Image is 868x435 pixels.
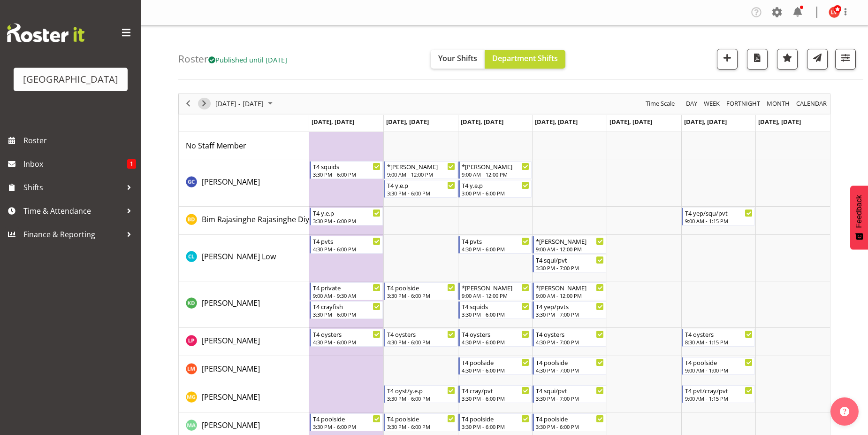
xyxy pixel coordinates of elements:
div: *[PERSON_NAME] [536,236,604,246]
span: Department Shifts [492,53,558,63]
td: Maia Garrett resource [179,384,309,412]
span: 1 [127,159,136,169]
div: Kaelah Dondero"s event - T4 private Begin From Monday, November 3, 2025 at 9:00:00 AM GMT+13:00 E... [310,282,383,300]
button: Timeline Day [685,98,699,109]
div: Kaelah Dondero"s event - *DONOVAN Begin From Thursday, November 6, 2025 at 9:00:00 AM GMT+13:00 E... [533,282,606,300]
div: T4 poolside [536,414,604,423]
div: 3:30 PM - 6:00 PM [462,311,530,318]
div: Caley Low"s event - T4 pvts Begin From Wednesday, November 5, 2025 at 4:30:00 PM GMT+13:00 Ends A... [458,236,532,254]
span: Inbox [23,157,127,171]
div: T4 oysters [685,329,753,339]
div: T4 squi/pvt [536,255,604,264]
span: [DATE], [DATE] [386,117,429,126]
div: T4 oysters [313,329,381,339]
div: T4 cray/pvt [462,386,530,395]
span: Feedback [855,195,863,228]
a: [PERSON_NAME] [202,419,260,431]
div: Kaelah Dondero"s event - *DONOVAN Begin From Wednesday, November 5, 2025 at 9:00:00 AM GMT+13:00 ... [458,282,532,300]
span: Time Scale [645,98,676,109]
div: 9:00 AM - 1:15 PM [685,217,753,225]
div: Argus Chay"s event - T4 squids Begin From Monday, November 3, 2025 at 3:30:00 PM GMT+13:00 Ends A... [310,161,383,179]
div: Libby Pawley"s event - T4 oysters Begin From Wednesday, November 5, 2025 at 4:30:00 PM GMT+13:00 ... [458,329,532,347]
span: [DATE], [DATE] [312,117,354,126]
span: [PERSON_NAME] [202,364,260,374]
div: Argus Chay"s event - T4 y.e.p Begin From Tuesday, November 4, 2025 at 3:30:00 PM GMT+13:00 Ends A... [384,180,457,198]
div: next period [196,94,212,114]
div: T4 pvts [462,236,530,246]
span: calendar [795,98,828,109]
button: Time Scale [644,98,677,109]
div: T4 poolside [462,414,530,423]
img: help-xxl-2.png [840,407,849,416]
button: Next [198,98,211,109]
div: T4 y.e.p [462,180,530,190]
span: [DATE], [DATE] [461,117,503,126]
div: T4 y.e.p [387,180,455,190]
div: T4 oyst/y.e.p [387,386,455,395]
div: T4 private [313,283,381,292]
div: T4 poolside [387,283,455,292]
div: Bim Rajasinghe Rajasinghe Diyawadanage"s event - T4 yep/squ/pvt Begin From Saturday, November 8, ... [682,208,755,225]
button: Timeline Week [702,98,722,109]
div: 4:30 PM - 6:00 PM [462,366,530,374]
div: 3:30 PM - 7:00 PM [536,264,604,272]
a: [PERSON_NAME] [202,335,260,346]
div: 9:00 AM - 12:00 PM [462,292,530,299]
div: T4 oysters [536,329,604,339]
div: Maia Garrett"s event - T4 pvt/cray/pvt Begin From Saturday, November 8, 2025 at 9:00:00 AM GMT+13... [682,385,755,403]
span: Fortnight [725,98,761,109]
div: T4 pvt/cray/pvt [685,386,753,395]
div: 4:30 PM - 7:00 PM [536,366,604,374]
div: 3:30 PM - 6:00 PM [462,395,530,402]
div: Kaelah Dondero"s event - T4 poolside Begin From Tuesday, November 4, 2025 at 3:30:00 PM GMT+13:00... [384,282,457,300]
div: T4 poolside [387,414,455,423]
div: Maree Ayto"s event - T4 poolside Begin From Monday, November 3, 2025 at 3:30:00 PM GMT+13:00 Ends... [310,413,383,431]
div: 3:30 PM - 6:00 PM [387,292,455,299]
td: Kaelah Dondero resource [179,281,309,328]
a: [PERSON_NAME] [202,391,260,403]
div: previous period [180,94,196,114]
span: Month [766,98,791,109]
span: [DATE], [DATE] [758,117,801,126]
div: Libby Pawley"s event - T4 oysters Begin From Tuesday, November 4, 2025 at 4:30:00 PM GMT+13:00 En... [384,329,457,347]
div: 3:30 PM - 6:00 PM [387,423,455,430]
span: [DATE], [DATE] [535,117,578,126]
div: 4:30 PM - 7:00 PM [536,338,604,346]
div: 3:30 PM - 6:00 PM [313,311,381,318]
button: Your Shifts [431,50,485,69]
div: Maia Garrett"s event - T4 squi/pvt Begin From Thursday, November 6, 2025 at 3:30:00 PM GMT+13:00 ... [533,385,606,403]
span: No Staff Member [186,140,246,151]
div: Lily McDowall"s event - T4 poolside Begin From Wednesday, November 5, 2025 at 4:30:00 PM GMT+13:0... [458,357,532,375]
span: [PERSON_NAME] [202,177,260,187]
div: T4 y.e.p [313,208,381,217]
div: 9:00 AM - 1:15 PM [685,395,753,402]
div: 3:30 PM - 6:00 PM [387,189,455,197]
div: 3:30 PM - 7:00 PM [536,395,604,402]
div: T4 poolside [462,357,530,367]
div: T4 oysters [387,329,455,339]
div: Maia Garrett"s event - T4 oyst/y.e.p Begin From Tuesday, November 4, 2025 at 3:30:00 PM GMT+13:00... [384,385,457,403]
button: Previous [182,98,195,109]
span: Published until [DATE] [208,55,287,64]
div: Lily McDowall"s event - T4 poolside Begin From Saturday, November 8, 2025 at 9:00:00 AM GMT+13:00... [682,357,755,375]
button: Department Shifts [485,50,565,69]
div: 4:30 PM - 6:00 PM [387,338,455,346]
div: T4 poolside [685,357,753,367]
div: *[PERSON_NAME] [462,162,530,171]
div: T4 pvts [313,236,381,246]
span: [DATE], [DATE] [684,117,727,126]
div: Bim Rajasinghe Rajasinghe Diyawadanage"s event - T4 y.e.p Begin From Monday, November 3, 2025 at ... [310,208,383,225]
span: Shifts [23,180,122,194]
span: Roster [23,133,136,148]
span: Bim Rajasinghe Rajasinghe Diyawadanage [202,214,350,225]
span: [PERSON_NAME] [202,392,260,402]
a: [PERSON_NAME] [202,363,260,374]
div: Maia Garrett"s event - T4 cray/pvt Begin From Wednesday, November 5, 2025 at 3:30:00 PM GMT+13:00... [458,385,532,403]
div: Maree Ayto"s event - T4 poolside Begin From Tuesday, November 4, 2025 at 3:30:00 PM GMT+13:00 End... [384,413,457,431]
div: 9:00 AM - 1:00 PM [685,366,753,374]
div: 3:30 PM - 7:00 PM [536,311,604,318]
button: Highlight an important date within the roster. [777,49,798,70]
img: Rosterit website logo [7,23,84,42]
div: 9:00 AM - 12:00 PM [536,245,604,253]
div: 8:30 AM - 1:15 PM [685,338,753,346]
